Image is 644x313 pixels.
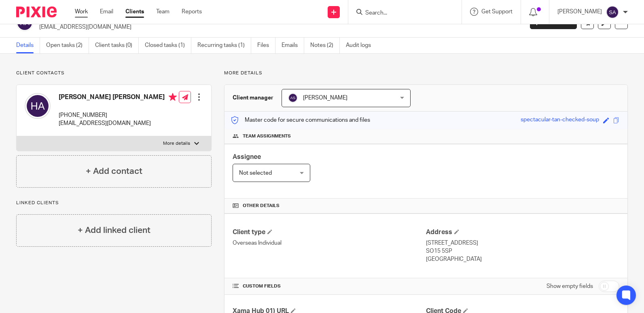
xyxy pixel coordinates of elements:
p: Linked clients [16,200,212,206]
p: [PHONE_NUMBER] [59,111,177,119]
a: Files [257,38,275,53]
h4: CUSTOM FIELDS [233,283,426,290]
a: Notes (2) [310,38,340,53]
p: More details [224,70,628,76]
span: Team assignments [243,133,291,140]
a: Email [100,8,113,16]
h4: Client type [233,228,426,237]
h4: + Add linked client [78,224,150,237]
h4: + Add contact [86,165,142,178]
a: Client tasks (0) [95,38,139,53]
a: Audit logs [346,38,377,53]
label: Show empty fields [547,282,593,290]
span: [PERSON_NAME] [303,95,347,101]
p: More details [163,140,190,147]
p: Client contacts [16,70,212,76]
a: Emails [282,38,304,53]
a: Closed tasks (1) [145,38,191,53]
span: Assignee [233,154,261,160]
p: SO15 5SP [426,247,619,255]
i: Primary [169,93,177,101]
h4: [PERSON_NAME] [PERSON_NAME] [59,93,177,103]
span: Other details [243,203,280,209]
p: [EMAIL_ADDRESS][DOMAIN_NAME] [39,23,518,31]
img: svg%3E [606,6,619,19]
a: Team [156,8,169,16]
a: Details [16,38,40,53]
a: Work [75,8,88,16]
h4: Address [426,228,619,237]
a: Reports [182,8,202,16]
img: svg%3E [25,93,51,119]
p: [STREET_ADDRESS] [426,239,619,247]
p: [EMAIL_ADDRESS][DOMAIN_NAME] [59,119,177,127]
input: Search [364,10,437,17]
a: Recurring tasks (1) [197,38,251,53]
img: Pixie [16,6,57,17]
a: Open tasks (2) [46,38,89,53]
span: Get Support [481,9,513,15]
span: Not selected [239,170,272,176]
a: Clients [125,8,144,16]
p: Overseas Individual [233,239,426,247]
p: [GEOGRAPHIC_DATA] [426,255,619,263]
img: svg%3E [288,93,298,103]
div: spectacular-tan-checked-soup [521,116,599,125]
p: [PERSON_NAME] [557,8,602,16]
p: Master code for secure communications and files [231,116,370,124]
h3: Client manager [233,94,273,102]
